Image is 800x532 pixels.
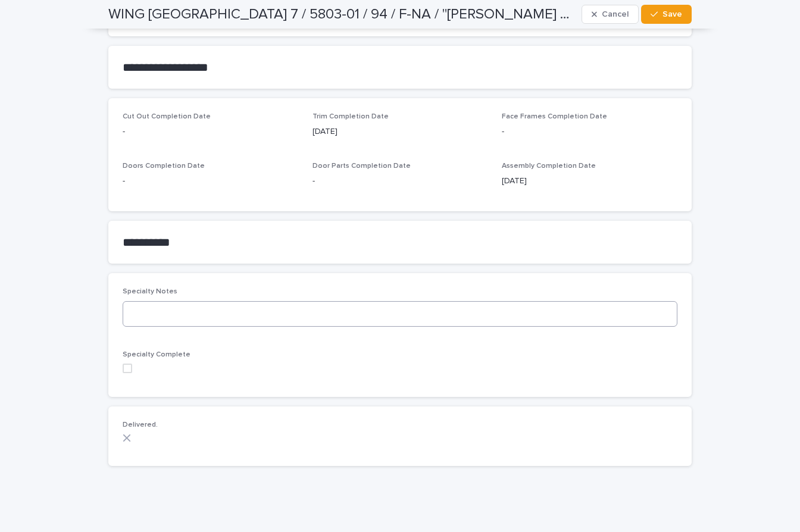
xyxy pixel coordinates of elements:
button: Cancel [582,5,639,24]
span: Assembly Completion Date [502,162,596,170]
p: - [312,175,488,187]
p: - [123,126,298,138]
span: Trim Completion Date [312,113,389,120]
span: Cut Out Completion Date [123,113,211,120]
p: [DATE] [502,175,677,187]
span: Doors Completion Date [123,162,205,170]
button: Save [641,5,692,24]
span: Delivered. [123,421,158,428]
span: Specialty Notes [123,288,177,295]
p: [DATE] [312,126,488,138]
p: - [502,126,677,138]
span: Save [662,10,682,18]
p: - [123,175,298,187]
span: Specialty Complete [123,351,190,358]
h2: WING Dripping Springs Lot 7 / 5803-01 / 94 / F-NA / "Keith Wing Custom Builders, LLC" / Michael T... [108,6,577,23]
span: Face Frames Completion Date [502,113,607,120]
span: Cancel [602,10,629,18]
span: Door Parts Completion Date [312,162,411,170]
